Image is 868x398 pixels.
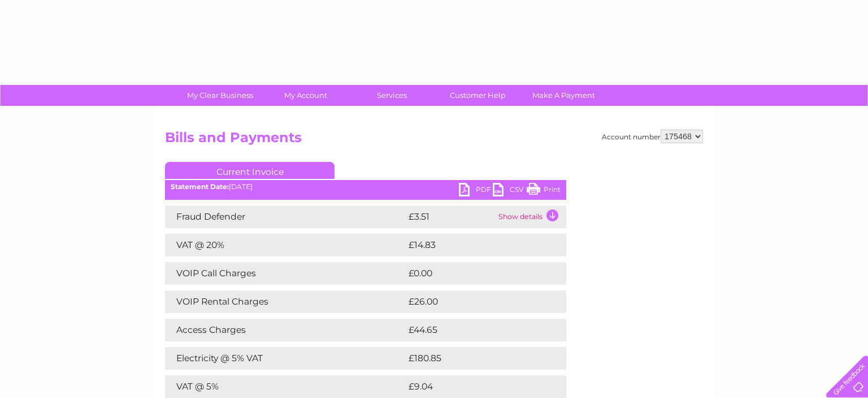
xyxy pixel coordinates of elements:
a: PDF [459,183,493,199]
td: VOIP Rental Charges [165,290,406,313]
a: Print [527,183,561,199]
a: Services [345,85,439,106]
a: My Clear Business [173,85,267,106]
td: Access Charges [165,319,406,341]
td: Electricity @ 5% VAT [165,347,406,370]
td: £44.65 [406,319,544,341]
td: £3.51 [406,206,496,228]
h2: Bills and Payments [165,130,703,151]
td: £9.04 [406,375,541,398]
td: £180.85 [406,347,546,370]
td: £0.00 [406,262,540,285]
td: £26.00 [406,290,544,313]
td: VOIP Call Charges [165,262,406,285]
div: [DATE] [165,183,566,191]
a: Customer Help [431,85,524,106]
div: Account number [602,130,703,143]
td: Fraud Defender [165,206,406,228]
a: My Account [259,85,353,106]
a: Current Invoice [165,162,335,179]
td: Show details [496,206,566,228]
a: CSV [493,183,527,199]
a: Make A Payment [517,85,610,106]
td: £14.83 [406,234,542,256]
td: VAT @ 5% [165,375,406,398]
b: Statement Date: [171,182,229,191]
td: VAT @ 20% [165,234,406,256]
